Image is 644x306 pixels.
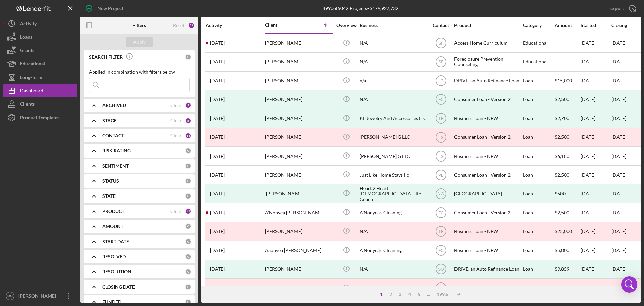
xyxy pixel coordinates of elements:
[611,172,626,178] time: [DATE]
[185,208,191,214] div: 12
[428,23,453,28] div: Contact
[20,71,42,86] div: Long-Term
[439,286,443,291] text: IN
[185,193,191,199] div: 0
[188,22,195,29] div: 63
[454,185,521,203] div: [GEOGRAPHIC_DATA]
[360,204,427,221] div: A’Nonyea’s Cleaning
[210,59,225,64] time: 2024-06-12 16:36
[438,41,443,46] text: SF
[523,147,554,165] div: Loan
[454,23,521,28] div: Product
[581,242,611,259] div: [DATE]
[438,210,444,215] text: FC
[3,57,77,71] button: Educational
[265,242,332,259] div: Aaonyea [PERSON_NAME]
[523,34,554,52] div: Educational
[265,110,332,127] div: [PERSON_NAME]
[555,185,580,203] div: $500
[454,242,521,259] div: Business Loan - NEW
[170,209,182,214] div: Clear
[454,260,521,278] div: DRIVE, an Auto Refinance Loan
[173,23,184,28] div: Reset
[102,163,129,169] b: SENTIMENT
[210,266,225,272] time: 2022-11-17 22:39
[555,222,580,240] div: $25,000
[555,110,580,127] div: $2,700
[3,84,77,97] a: Dashboard
[523,242,554,259] div: Loan
[265,166,332,184] div: [PERSON_NAME]
[438,173,443,177] text: PB
[523,204,554,221] div: Loan
[360,53,427,71] div: N/A
[102,148,131,154] b: RISK RATING
[555,72,580,90] div: $15,000
[377,292,386,297] div: 1
[102,209,124,214] b: PRODUCT
[102,299,121,305] b: FUNDED
[581,110,611,127] div: [DATE]
[454,53,521,71] div: Foreclosure Prevention Counseling
[360,185,427,203] div: Heart 2 Heart [DEMOGRAPHIC_DATA] Life Coach
[523,23,554,28] div: Category
[323,6,398,11] div: 4990 of 5042 Projects • $179,927,732
[265,185,332,203] div: .[PERSON_NAME]
[611,59,626,64] time: [DATE]
[523,222,554,240] div: Loan
[170,103,182,108] div: Clear
[265,260,332,278] div: [PERSON_NAME]
[334,23,359,28] div: Overview
[454,222,521,240] div: Business Loan - NEW
[210,134,225,140] time: 2025-02-18 20:21
[454,279,521,297] div: Business Loan - NEW
[555,91,580,108] div: $2,500
[581,222,611,240] div: [DATE]
[581,185,611,203] div: [DATE]
[102,103,126,108] b: ARCHIVED
[581,128,611,146] div: [DATE]
[7,294,13,298] text: MM
[80,2,130,15] button: New Project
[360,34,427,52] div: N/A
[386,292,395,297] div: 2
[185,118,191,124] div: 5
[185,223,191,229] div: 0
[360,23,427,28] div: Business
[265,91,332,108] div: [PERSON_NAME]
[555,242,580,259] div: $5,000
[360,110,427,127] div: KL Jewelry And Accessories LLC
[454,166,521,184] div: Consumer Loan - Version 2
[20,97,35,113] div: Clients
[20,84,43,99] div: Dashboard
[438,79,443,83] text: LG
[454,128,521,146] div: Consumer Loan - Version 2
[581,23,611,28] div: Started
[210,116,225,121] time: 2024-02-27 13:56
[20,111,59,126] div: Product Templates
[102,193,116,199] b: STATE
[265,222,332,240] div: [PERSON_NAME]
[523,166,554,184] div: Loan
[102,133,124,138] b: CONTACT
[185,238,191,245] div: 0
[360,72,427,90] div: n/a
[611,285,628,291] time: 4 weeks
[611,97,626,102] div: [DATE]
[3,97,77,111] button: Clients
[20,57,45,72] div: Educational
[523,185,554,203] div: Loan
[611,153,626,159] time: [DATE]
[132,23,146,28] b: Filters
[360,222,427,240] div: N/A
[185,54,191,60] div: 0
[360,91,427,108] div: N/A
[360,279,427,297] div: Afrizen Creatives
[611,266,626,272] div: [DATE]
[581,166,611,184] div: [DATE]
[581,91,611,108] div: [DATE]
[265,72,332,90] div: [PERSON_NAME]
[523,260,554,278] div: Loan
[126,37,153,47] button: Apply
